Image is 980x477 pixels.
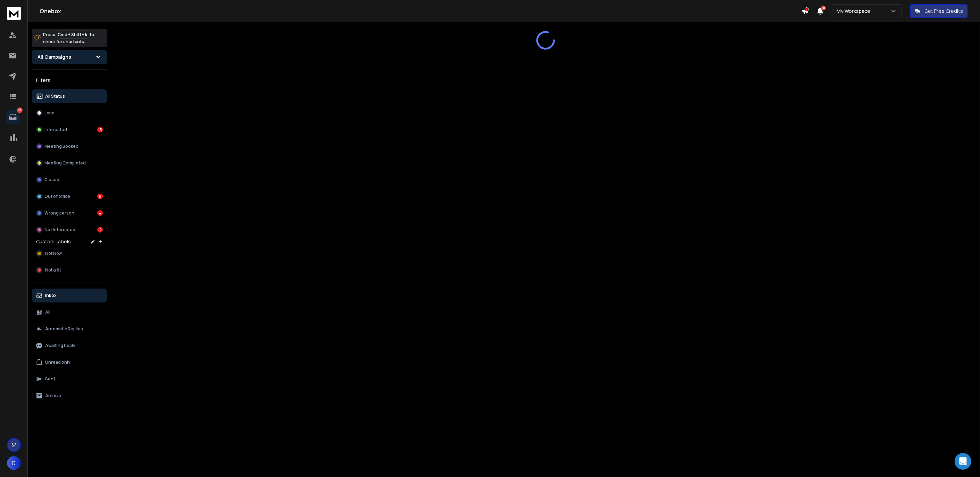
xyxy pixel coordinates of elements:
button: D [7,456,21,470]
button: All Status [32,89,107,103]
button: Inbox [32,289,107,302]
button: Sent [32,372,107,386]
p: Press to check for shortcuts. [43,31,94,45]
p: Sent [45,376,55,382]
button: Closed [32,173,107,187]
p: Awaiting Reply [45,343,75,348]
h3: Custom Labels [36,238,71,245]
p: Get Free Credits [924,8,963,15]
button: Interested15 [32,123,107,137]
h1: All Campaigns [38,54,71,60]
p: Closed [44,177,59,183]
span: Not Now [45,251,62,256]
span: 50 [821,6,826,10]
p: Wrong person [44,210,74,216]
button: All Campaigns [32,50,107,64]
button: Automatic Replies [32,322,107,336]
button: All [32,305,107,319]
p: Unread only [45,359,70,365]
button: Awaiting Reply [32,339,107,353]
p: Inbox [45,293,57,298]
button: Not Interested12 [32,223,107,237]
div: 6 [97,194,103,199]
p: Meeting Completed [44,160,86,166]
img: logo [7,7,21,20]
p: Automatic Replies [45,326,83,332]
p: Meeting Booked [44,144,78,149]
p: All [45,309,50,315]
span: Cmd + Shift + k [57,31,88,39]
button: Archive [32,389,107,403]
h1: Onebox [40,7,802,15]
p: Lead [44,110,55,116]
p: All Status [45,94,65,99]
button: Not a fit [32,263,107,277]
button: Unread only [32,355,107,369]
span: Not a fit [45,267,61,273]
button: Wrong person4 [32,206,107,220]
div: 15 [97,127,103,132]
button: Not Now [32,246,107,260]
button: Get Free Credits [910,4,968,18]
p: 37 [17,107,23,113]
p: Interested [44,127,67,132]
div: Open Intercom Messenger [955,453,971,470]
h3: Filters [32,75,107,85]
div: 12 [97,227,103,233]
p: Not Interested [44,227,75,233]
button: Lead [32,106,107,120]
button: Out of office6 [32,189,107,203]
a: 37 [6,110,20,124]
div: 4 [97,210,103,216]
p: Archive [45,393,61,398]
p: My Workspace [837,8,873,15]
button: Meeting Booked [32,139,107,153]
p: Out of office [44,194,70,199]
button: Meeting Completed [32,156,107,170]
